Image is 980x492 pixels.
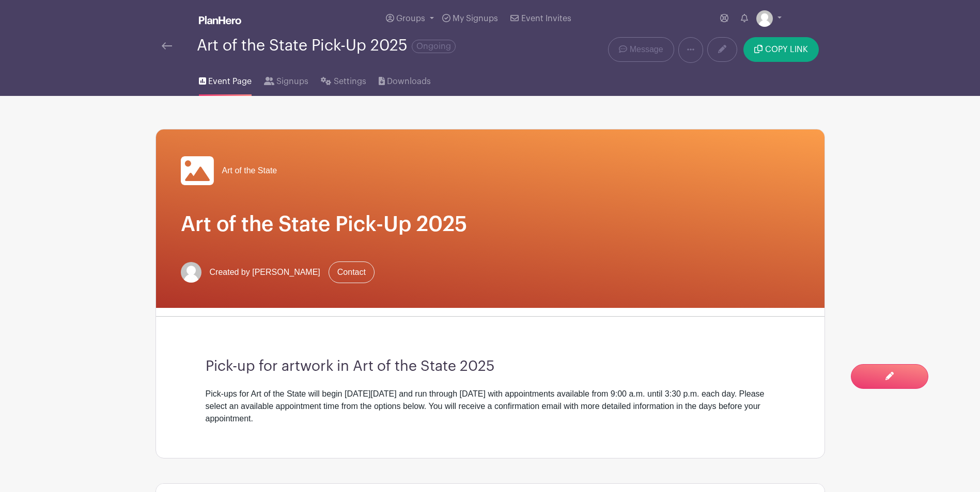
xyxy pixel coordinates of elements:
[276,75,308,88] span: Signups
[608,37,674,62] a: Message
[329,261,375,283] a: Contact
[208,75,252,88] span: Event Page
[162,42,172,50] img: back-arrow-29a5d9b10d5bd6ae65dc969a981735edf675c4d7a1fe02e03b50dbd4ba3cdb55.svg
[521,14,571,23] span: Event Invites
[222,165,277,177] span: Art of the State
[181,262,201,283] img: default-ce2991bfa6775e67f084385cd625a349d9dcbb7a52a09fb2fda1e96e2d18dcdb.png
[765,45,808,54] span: COPY LINK
[321,63,366,96] a: Settings
[181,212,800,237] h1: Art of the State Pick-Up 2025
[264,63,308,96] a: Signups
[206,358,775,375] h3: Pick-up for artwork in Art of the State 2025
[630,43,663,56] span: Message
[197,37,456,54] div: Art of the State Pick-Up 2025
[453,14,498,23] span: My Signups
[206,388,775,425] div: Pick-ups for Art of the State will begin [DATE][DATE] and run through [DATE] with appointments av...
[199,16,241,24] img: logo_white-6c42ec7e38ccf1d336a20a19083b03d10ae64f83f12c07503d8b9e83406b4c7d.svg
[396,14,425,23] span: Groups
[210,266,320,278] span: Created by [PERSON_NAME]
[334,75,366,88] span: Settings
[756,10,773,27] img: default-ce2991bfa6775e67f084385cd625a349d9dcbb7a52a09fb2fda1e96e2d18dcdb.png
[199,63,252,96] a: Event Page
[379,63,431,96] a: Downloads
[412,40,456,53] span: Ongoing
[743,37,818,62] button: COPY LINK
[387,75,431,88] span: Downloads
